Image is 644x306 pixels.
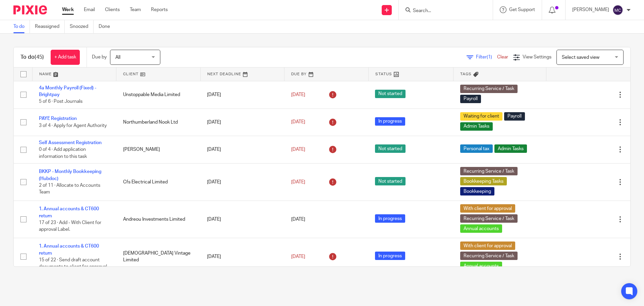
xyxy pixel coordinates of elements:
td: [DATE] [200,136,284,163]
span: Payroll [460,95,481,103]
a: + Add task [51,50,80,65]
span: 0 of 4 · Add application information to this task [39,147,87,159]
span: Filter [476,55,497,59]
span: [DATE] [291,147,305,152]
td: [DATE] [200,164,284,201]
span: Get Support [509,7,535,12]
span: 2 of 11 · Allocate to Accounts Team [39,183,100,195]
a: Done [99,20,115,33]
span: [DATE] [291,180,305,184]
span: Recurring Service / Task [460,214,518,223]
img: svg%3E [612,5,623,15]
a: Team [130,6,141,13]
a: 1. Annual accounts & CT600 return [39,207,99,218]
span: Not started [375,90,406,98]
td: Cfs Electrical Limited [116,164,201,201]
a: BKKP - Monthly Bookkeeping (Hubdoc) [39,169,101,181]
span: With client for approval [460,204,515,213]
span: Not started [375,177,406,185]
td: [DATE] [200,81,284,108]
td: Andreou Investments Limited [116,201,201,238]
td: Northumberland Nook Ltd [116,108,201,136]
a: Clear [497,55,508,59]
span: Recurring Service / Task [460,85,518,93]
a: 4a Monthly Payroll (Fixed) - Brightpay [39,86,96,97]
p: Due by [92,54,107,60]
span: Admin Tasks [460,122,493,131]
a: Reports [151,6,168,13]
td: [DEMOGRAPHIC_DATA] Vintage Limited [116,238,201,275]
span: Admin Tasks [494,144,527,153]
a: Clients [105,6,120,13]
span: Personal tax [460,144,493,153]
span: Bookkeeping [460,187,494,195]
span: 15 of 22 · Send draft account documents to client for approval [39,258,107,269]
span: Waiting for client [460,112,502,121]
td: [DATE] [200,108,284,136]
span: Payroll [504,112,525,121]
span: Bookkeeping Tasks [460,177,507,185]
span: In progress [375,117,405,126]
span: Recurring Service / Task [460,167,518,175]
img: Pixie [13,5,47,14]
span: In progress [375,214,405,223]
h1: To do [20,54,44,61]
span: 5 of 6 · Post Journals [39,99,83,104]
span: (1) [487,55,492,59]
td: [PERSON_NAME] [116,136,201,163]
span: All [115,55,120,60]
span: [DATE] [291,92,305,97]
span: Annual accounts [460,224,502,233]
td: Unstoppable Media Limited [116,81,201,108]
span: In progress [375,252,405,260]
p: [PERSON_NAME] [572,6,609,13]
a: Snoozed [70,20,94,33]
a: PAYE Registration [39,116,77,121]
td: [DATE] [200,238,284,275]
span: Not started [375,144,406,153]
input: Search [412,8,473,14]
a: Work [62,6,74,13]
span: Recurring Service / Task [460,252,518,260]
a: 1. Annual accounts & CT600 return [39,244,99,255]
span: Tags [460,72,472,76]
span: [DATE] [291,254,305,259]
span: Annual accounts [460,262,502,270]
span: With client for approval [460,242,515,250]
span: (45) [35,54,44,60]
span: 17 of 23 · Add - With Client for approval Label. [39,220,101,232]
a: Self Assessment Registration [39,140,102,145]
span: View Settings [523,55,551,59]
td: [DATE] [200,201,284,238]
a: Reassigned [35,20,65,33]
span: 3 of 4 · Apply for Agent Authority [39,123,107,128]
a: To do [13,20,30,33]
span: [DATE] [291,120,305,125]
span: Select saved view [562,55,599,60]
a: Email [84,6,95,13]
span: [DATE] [291,217,305,222]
